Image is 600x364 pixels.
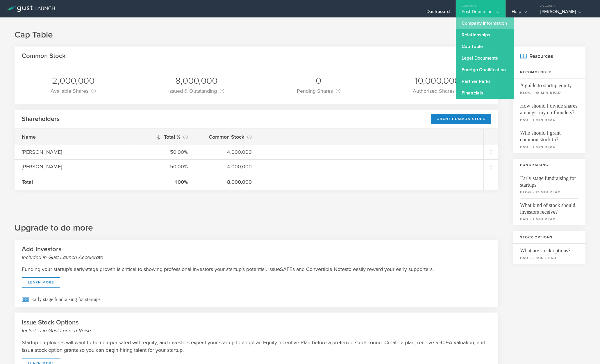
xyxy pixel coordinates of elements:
div: 50.00% [138,163,188,170]
div: 10,000,000 [413,75,462,87]
h2: Upgrade to do more [15,216,498,234]
a: What are stock options?faq - 3 min read [513,244,585,264]
a: How should I divide shares amongst my co-founders?faq - 1 min read [513,99,585,126]
h2: Add Investors [22,245,491,261]
h2: Shareholders [22,115,60,123]
div: Dashboard [426,9,450,17]
small: Included in Gust Launch Accelerate [22,254,491,261]
h2: Common Stock [22,52,66,60]
div: 8,000,000 [202,178,252,186]
h1: Cap Table [15,29,585,41]
small: faq - 1 min read [520,117,578,122]
div: 0 [297,75,340,87]
span: Who should I grant common stock to? [520,126,578,143]
div: Total [22,178,124,186]
div: [PERSON_NAME] [22,148,124,156]
div: Name [22,133,124,141]
a: A guide to startup equityblog - 15 min read [513,78,585,99]
span: How should I divide shares amongst my co-founders? [520,99,578,116]
span: SAFEs and Convertible Notes [280,265,347,273]
small: blog - 17 min read [520,190,578,195]
h3: Fundraising [513,159,585,171]
div: 2,000,000 [51,75,96,87]
div: 4,000,000 [202,163,252,170]
small: faq - 3 min read [520,255,578,260]
span: What are stock options? [520,244,578,254]
div: 8,000,000 [168,75,224,87]
div: Post Denim Inc. [462,9,500,17]
div: Common Stock [202,133,252,141]
small: faq - 1 min read [520,144,578,149]
a: Early stage fundraising for startups [15,292,498,307]
div: Total % [138,133,188,141]
a: What kind of stock should investors receive?faq - 1 min read [513,198,585,225]
p: Startup employees will want to be compensated with equity, and investors expect your startup to a... [22,339,491,354]
span: A guide to startup equity [520,78,578,89]
div: Grant Common Stock [431,114,491,124]
small: blog - 15 min read [520,90,578,95]
div: Available Shares [51,87,96,95]
a: Early stage fundraising for startupsblog - 17 min read [513,171,585,198]
h3: Recommended [513,66,585,78]
span: Early stage fundraising for startups [22,292,491,307]
div: 4,000,000 [202,148,252,156]
div: Authorized Shares [413,87,462,95]
iframe: Chat Widget [571,336,600,364]
small: faq - 1 min read [520,217,578,222]
p: Funding your startup’s early-stage growth is critical to showing professional investors your star... [22,265,491,273]
div: Pending Shares [297,87,340,95]
div: [PERSON_NAME] [540,9,590,17]
div: 100% [138,178,188,186]
a: Who should I grant common stock to?faq - 1 min read [513,126,585,153]
small: Included in Gust Launch Raise [22,327,491,334]
div: [PERSON_NAME] [22,163,124,170]
h2: Resources [513,47,585,66]
div: Help [512,9,527,17]
span: Early stage fundraising for startups [520,171,578,188]
h3: Stock Options [513,231,585,244]
h2: Issue Stock Options [22,318,491,334]
span: What kind of stock should investors receive? [520,198,578,215]
div: 50.00% [138,148,188,156]
a: learn more [22,277,60,288]
div: Issued & Outstanding [168,87,224,95]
